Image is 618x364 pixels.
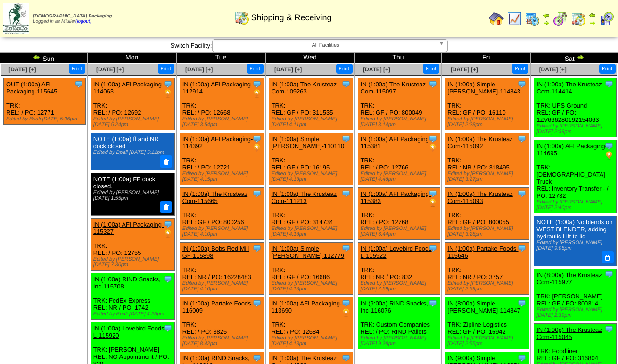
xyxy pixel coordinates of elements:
img: Tooltip [604,270,614,279]
img: PO [341,308,351,317]
img: PO [428,144,437,153]
a: NOTE (1:00a) No blends on WEST BLENDER, adding hydraulic Lift to lid [536,219,612,240]
div: TRK: UPS Ground REL: GF / PO: 1ZV666280192154063 [534,78,616,137]
img: Tooltip [428,298,437,308]
div: TRK: REL: GF / PO: 800055 [445,188,529,240]
img: Tooltip [428,134,437,144]
img: arrowleft.gif [589,11,596,19]
div: Edited by Bpali [DATE] 5:11pm [93,150,172,155]
img: PO [163,89,173,98]
td: Mon [87,53,176,63]
a: IN (1:00a) AFI Packaging-115383 [361,190,431,204]
a: IN (1:00a) Bobs Red Mill GF-115898 [182,245,249,259]
img: calendarcustomer.gif [599,11,614,26]
a: [DATE] [+] [274,66,302,73]
div: Edited by [PERSON_NAME] [DATE] 4:10pm [182,280,264,292]
div: TRK: REL: / PO: 12768 [358,188,440,240]
div: TRK: REL: GF / PO: 800049 [358,78,440,130]
img: Tooltip [428,244,437,253]
a: IN (1:00a) AFI Packaging-114063 [93,81,164,95]
button: Delete Note [602,251,614,263]
img: home.gif [489,11,504,26]
button: Print [423,64,439,74]
div: Edited by [PERSON_NAME] [DATE] 4:11pm [272,116,353,127]
div: Edited by [PERSON_NAME] [DATE] 2:39pm [536,123,616,135]
div: TRK: REL: / PO: 12766 [358,133,440,185]
div: Edited by [PERSON_NAME] [DATE] 9:05pm [536,240,613,251]
div: Edited by [PERSON_NAME] [DATE] 9:28pm [361,335,440,347]
td: Sun [0,53,88,63]
a: IN (1:00a) AFI Packaging-112914 [182,81,253,95]
div: Edited by [PERSON_NAME] [DATE] 4:13pm [272,171,353,182]
div: Edited by [PERSON_NAME] [DATE] 4:48pm [361,171,440,182]
button: Print [247,64,264,74]
button: Print [336,64,353,74]
div: TRK: REL: GF / PO: 16686 [269,243,353,295]
a: [DATE] [+] [185,66,213,73]
img: Tooltip [517,244,527,253]
img: calendarinout.gif [234,10,249,25]
img: Tooltip [341,134,351,144]
a: [DATE] [+] [539,66,567,73]
div: TRK: REL: GF / PO: 800256 [180,188,264,240]
div: TRK: REL: NR / PO: 16228483 [180,243,264,295]
a: [DATE] [+] [451,66,478,73]
div: Edited by [PERSON_NAME] [DATE] 4:18pm [272,226,353,237]
div: Edited by [PERSON_NAME] [DATE] 4:18pm [272,280,353,292]
img: PO [604,151,614,160]
img: Tooltip [163,274,173,284]
a: IN (1:00a) The Krusteaz Com-115097 [361,81,426,95]
button: Print [158,64,174,74]
div: TRK: REL: / PO: 3825 [180,297,264,349]
div: TRK: FedEx Express REL: NR / PO: 1742 [91,273,175,320]
a: IN (1:00a) Partake Foods-116009 [182,300,253,314]
button: Print [599,64,616,74]
a: IN (1:00a) AFI Packaging-115327 [93,221,164,235]
img: arrowright.gif [543,19,550,26]
div: TRK: REL: GF / PO: 311535 [269,78,353,130]
img: PO [252,144,262,153]
div: Edited by [PERSON_NAME] [DATE] 4:10pm [182,226,264,237]
img: Tooltip [163,323,173,333]
a: NOTE (1:00a) FF dock closed. [93,176,155,190]
img: Tooltip [604,79,614,89]
img: Tooltip [341,189,351,198]
div: TRK: REL: GF / PO: 314734 [269,188,353,240]
a: IN (1:00a) The Krusteaz Com-109263 [272,81,337,95]
img: PO [252,89,262,98]
a: NOTE (1:00a) ff and NR dock closed [93,135,159,150]
img: Tooltip [163,79,173,89]
a: IN (1:00a) Partake Foods-115646 [447,245,518,259]
a: IN (1:00a) The Krusteaz Com-111213 [272,190,337,204]
img: arrowleft.gif [543,11,550,19]
button: Delete Note [160,155,172,168]
img: Tooltip [604,141,614,151]
button: Print [69,64,85,74]
div: TRK: REL: / PO: 12668 [180,78,264,130]
div: Edited by [PERSON_NAME] [DATE] 2:59pm [361,280,440,292]
img: calendarinout.gif [571,11,586,26]
a: IN (8:00a) The Krusteaz Com-115977 [536,271,602,286]
a: IN (1:00a) Simple [PERSON_NAME]-110110 [272,135,345,150]
a: IN (1:00a) Simple [PERSON_NAME]-114843 [447,81,520,95]
img: arrowright.gif [577,53,584,61]
a: (logout) [75,19,91,24]
img: Tooltip [517,189,527,198]
div: TRK: Zipline Logistics REL: GF / PO: 16942 [445,297,529,349]
a: IN (1:00a) The Krusteaz Com-115093 [447,190,513,204]
a: [DATE] [+] [8,66,36,73]
div: Edited by [PERSON_NAME] [DATE] 2:28pm [447,116,529,127]
a: IN (1:00a) AFI Packaging-114392 [182,135,253,150]
a: IN (1:00a) AFI Packaging-115381 [361,135,431,150]
span: [DATE] [+] [363,66,390,73]
div: TRK: REL: / PO: 12771 [4,78,86,125]
div: Edited by Bpali [DATE] 4:23pm [93,311,175,317]
img: Tooltip [252,353,262,363]
div: TRK: REL: NR / PO: 832 [358,243,440,295]
div: Edited by [PERSON_NAME] [DATE] 8:42pm [182,335,264,347]
a: IN (1:00a) The Krusteaz Com-114414 [536,81,602,95]
div: Edited by [PERSON_NAME] [DATE] 4:15pm [182,171,264,182]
